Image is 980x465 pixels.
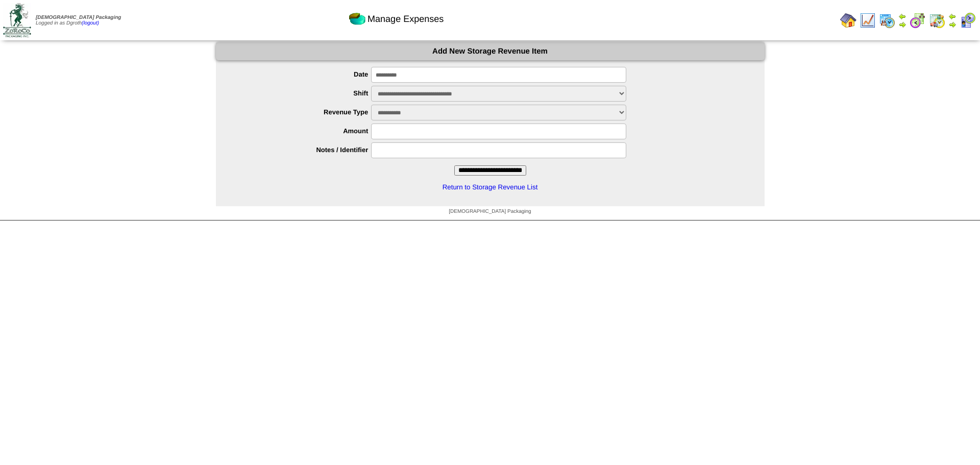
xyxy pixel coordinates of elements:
[960,12,976,29] img: calendarcustomer.gif
[860,12,876,29] img: line_graph.gif
[898,12,906,20] img: arrowleft.gif
[367,14,444,25] span: Manage Expenses
[443,183,538,191] a: Return to Storage Revenue List
[948,12,957,20] img: arrowleft.gif
[349,11,365,27] img: pie_chart2.png
[3,3,31,37] img: zoroco-logo-small.webp
[929,12,945,29] img: calendarinout.gif
[840,12,856,29] img: home.gif
[449,209,531,214] span: [DEMOGRAPHIC_DATA] Packaging
[898,20,906,29] img: arrowright.gif
[216,42,765,60] div: Add New Storage Revenue Item
[236,127,372,135] label: Amount
[82,20,99,26] a: (logout)
[236,146,372,154] label: Notes / Identifier
[948,20,957,29] img: arrowright.gif
[879,12,895,29] img: calendarprod.gif
[910,12,926,29] img: calendarblend.gif
[236,70,372,78] label: Date
[36,15,121,26] span: Logged in as Dgroth
[36,15,121,20] span: [DEMOGRAPHIC_DATA] Packaging
[236,108,372,116] label: Revenue Type
[236,89,372,97] label: Shift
